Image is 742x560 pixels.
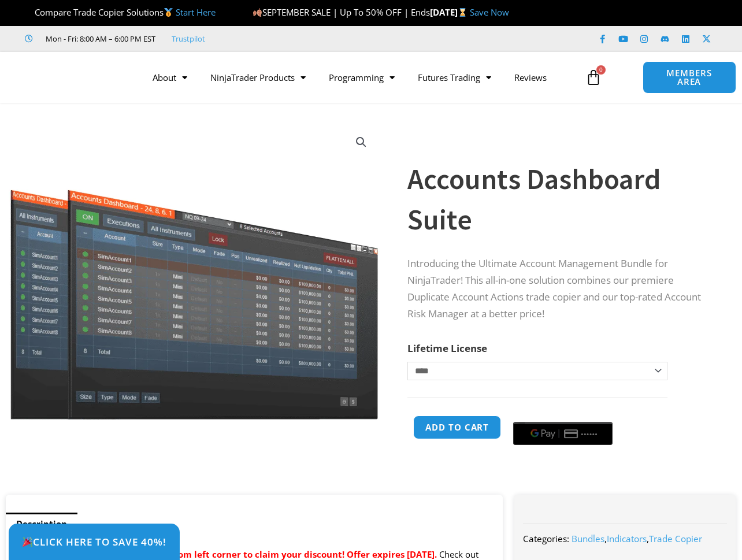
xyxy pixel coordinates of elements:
[25,6,216,18] span: Compare Trade Copier Solutions
[406,64,503,91] a: Futures Trading
[43,32,155,46] span: Mon - Fri: 8:00 AM – 6:00 PM EST
[430,6,470,18] strong: [DATE]
[172,32,205,46] a: Trustpilot
[12,57,136,98] img: LogoAI | Affordable Indicators – NinjaTrader
[22,537,166,547] span: Click Here to save 40%!
[582,430,599,438] text: ••••••
[655,69,724,86] span: MEMBERS AREA
[458,8,467,17] img: ⌛
[407,159,713,240] h1: Accounts Dashboard Suite
[503,64,558,91] a: Reviews
[6,513,77,535] a: Description
[568,61,619,94] a: 0
[199,64,317,91] a: NinjaTrader Products
[253,6,430,18] span: SEPTEMBER SALE | Up To 50% OFF | Ends
[23,537,32,547] img: 🎉
[164,8,173,17] img: 🥇
[413,416,501,439] button: Add to cart
[25,8,34,17] img: 🏆
[407,255,713,322] p: Introducing the Ultimate Account Management Bundle for NinjaTrader! This all-in-one solution comb...
[141,64,579,91] nav: Menu
[141,64,199,91] a: About
[513,422,613,445] button: Buy with GPay
[9,123,380,420] img: Screenshot 2024-08-26 155710eeeee | Affordable Indicators – NinjaTrader
[9,524,180,560] a: 🎉Click Here to save 40%!
[470,6,509,18] a: Save Now
[407,342,487,355] label: Lifetime License
[317,64,406,91] a: Programming
[511,414,615,415] iframe: Secure payment input frame
[351,132,372,153] a: View full-screen image gallery
[176,6,216,18] a: Start Here
[596,65,606,75] span: 0
[643,61,736,94] a: MEMBERS AREA
[253,8,262,17] img: 🍂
